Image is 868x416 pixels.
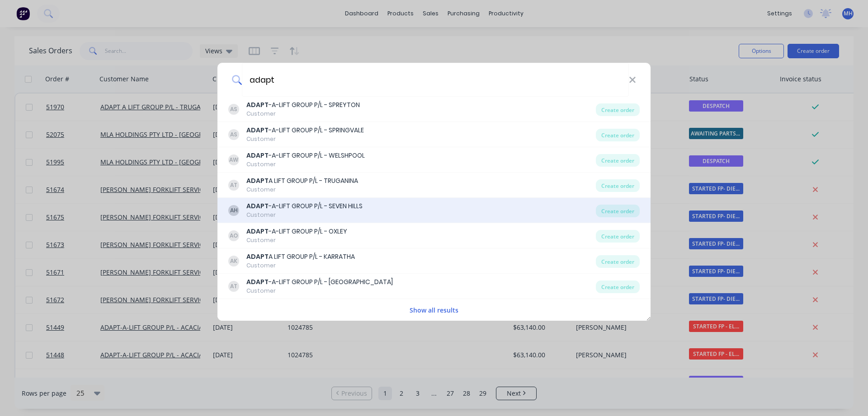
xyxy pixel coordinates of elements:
div: Customer [246,236,347,244]
div: Create order [596,129,640,141]
div: Create order [596,280,640,293]
b: ADAPT [246,277,269,286]
div: Create order [596,205,640,217]
div: Customer [246,186,358,194]
div: Customer [246,262,355,270]
div: Customer [246,135,364,143]
b: ADAPT [246,201,269,210]
b: ADAPT [246,151,269,160]
button: Show all results [407,305,461,315]
div: Create order [596,179,640,192]
b: ADAPT [246,176,269,185]
div: AT [228,180,239,191]
div: Customer [246,211,363,219]
div: AS [228,104,239,115]
b: ADAPT [246,252,269,261]
b: ADAPT [246,126,269,135]
div: AW [228,154,239,165]
div: A LIFT GROUP P/L - KARRATHA [246,252,355,262]
div: Create order [596,230,640,243]
div: A LIFT GROUP P/L - TRUGANINA [246,176,358,186]
div: -A-LIFT GROUP P/L - SEVEN HILLS [246,201,363,211]
div: -A-LIFT GROUP P/L - [GEOGRAPHIC_DATA] [246,277,393,287]
div: AH [228,205,239,216]
div: -A-LIFT GROUP P/L - OXLEY [246,227,347,236]
div: Create order [596,255,640,268]
div: -A-LIFT GROUP P/L - SPREYTON [246,100,360,110]
div: -A-LIFT GROUP P/L - SPRINGVALE [246,126,364,135]
div: Customer [246,160,365,168]
div: AS [228,129,239,140]
div: AT [228,281,239,292]
div: Create order [596,103,640,116]
div: AO [228,230,239,241]
div: -A-LIFT GROUP P/L - WELSHPOOL [246,151,365,160]
b: ADAPT [246,100,269,109]
div: AK [228,256,239,266]
b: ADAPT [246,227,269,236]
input: Enter a customer name to create a new order... [242,63,629,97]
div: Customer [246,110,360,118]
div: Customer [246,287,393,295]
div: Create order [596,154,640,167]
